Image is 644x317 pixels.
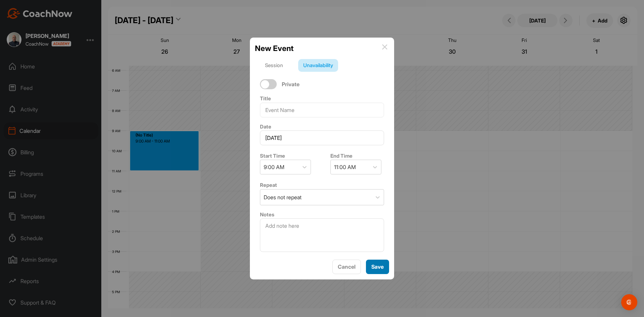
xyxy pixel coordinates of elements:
[371,263,384,270] span: Save
[366,260,389,274] button: Save
[260,95,271,102] label: Title
[260,153,285,159] label: Start Time
[382,44,387,50] img: info
[260,123,271,130] label: Date
[260,182,277,188] label: Repeat
[338,263,356,270] span: Cancel
[330,153,353,159] label: End Time
[298,59,338,72] div: Unavailability
[332,260,361,274] button: Cancel
[282,81,300,88] span: Private
[264,193,302,201] div: Does not repeat
[264,163,284,171] div: 9:00 AM
[260,59,288,72] div: Session
[334,163,356,171] div: 11:00 AM
[621,294,637,310] div: Open Intercom Messenger
[260,130,384,145] input: Select Date
[260,103,384,117] input: Event Name
[255,43,293,54] h2: New Event
[260,211,274,218] label: Notes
